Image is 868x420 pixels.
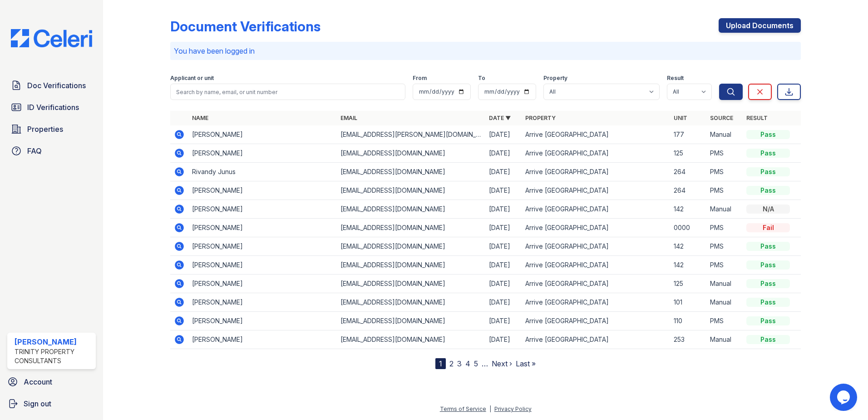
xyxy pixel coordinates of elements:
td: 264 [670,163,706,181]
label: To [478,75,485,82]
a: Account [4,373,99,391]
td: [PERSON_NAME] [188,200,337,219]
td: Manual [706,275,743,293]
div: Pass [746,167,790,176]
td: Arrive [GEOGRAPHIC_DATA] [522,200,670,219]
td: [DATE] [485,256,522,275]
td: 264 [670,181,706,200]
td: [PERSON_NAME] [188,219,337,237]
td: Arrive [GEOGRAPHIC_DATA] [522,330,670,349]
a: Doc Verifications [7,76,96,95]
input: Search by name, email, or unit number [170,84,405,100]
div: Pass [746,130,790,139]
td: 142 [670,237,706,256]
a: Result [746,115,768,121]
td: 177 [670,125,706,144]
td: [DATE] [485,312,522,330]
td: PMS [706,256,743,275]
label: Result [667,75,684,82]
div: Pass [746,279,790,288]
td: [PERSON_NAME] [188,256,337,275]
a: Privacy Policy [494,405,532,412]
div: Document Verifications [170,18,321,35]
td: Manual [706,200,743,219]
iframe: chat widget [830,384,859,411]
div: Pass [746,335,790,344]
td: Arrive [GEOGRAPHIC_DATA] [522,312,670,330]
td: [PERSON_NAME] [188,312,337,330]
td: [EMAIL_ADDRESS][DOMAIN_NAME] [337,200,485,219]
td: [DATE] [485,144,522,163]
a: FAQ [7,142,96,160]
td: Arrive [GEOGRAPHIC_DATA] [522,256,670,275]
td: [PERSON_NAME] [188,237,337,256]
td: Arrive [GEOGRAPHIC_DATA] [522,275,670,293]
td: [PERSON_NAME] [188,144,337,163]
td: [EMAIL_ADDRESS][DOMAIN_NAME] [337,144,485,163]
a: Source [710,115,733,121]
a: ID Verifications [7,98,96,116]
td: [EMAIL_ADDRESS][DOMAIN_NAME] [337,293,485,312]
div: Pass [746,316,790,325]
td: [EMAIL_ADDRESS][DOMAIN_NAME] [337,219,485,237]
td: PMS [706,181,743,200]
td: [PERSON_NAME] [188,330,337,349]
td: 142 [670,200,706,219]
td: 125 [670,275,706,293]
span: … [482,358,488,369]
td: 0000 [670,219,706,237]
div: N/A [746,205,790,214]
td: [EMAIL_ADDRESS][DOMAIN_NAME] [337,181,485,200]
a: Last » [516,359,536,368]
td: 101 [670,293,706,312]
span: Properties [27,124,63,135]
label: Applicant or unit [170,75,214,82]
td: PMS [706,163,743,181]
div: [PERSON_NAME] [15,336,92,347]
td: [EMAIL_ADDRESS][DOMAIN_NAME] [337,237,485,256]
a: Date ▼ [489,115,511,121]
td: PMS [706,312,743,330]
td: [DATE] [485,200,522,219]
td: [PERSON_NAME] [188,275,337,293]
a: Unit [674,115,687,121]
td: Manual [706,293,743,312]
a: 2 [449,359,454,368]
td: [DATE] [485,219,522,237]
a: Property [525,115,556,121]
span: Doc Verifications [27,80,86,91]
td: [DATE] [485,275,522,293]
td: Rivandy Junus [188,163,337,181]
span: Account [24,376,52,387]
label: From [413,75,427,82]
div: | [489,405,491,412]
a: Email [340,115,357,121]
td: [DATE] [485,163,522,181]
td: [EMAIL_ADDRESS][DOMAIN_NAME] [337,312,485,330]
td: [DATE] [485,181,522,200]
td: PMS [706,144,743,163]
a: Properties [7,120,96,138]
td: PMS [706,237,743,256]
a: Sign out [4,395,99,413]
td: Manual [706,125,743,144]
td: [PERSON_NAME] [188,293,337,312]
a: 3 [457,359,462,368]
td: [EMAIL_ADDRESS][DOMAIN_NAME] [337,330,485,349]
span: FAQ [27,145,42,156]
div: Pass [746,186,790,195]
a: Next › [492,359,512,368]
div: Pass [746,298,790,307]
td: Arrive [GEOGRAPHIC_DATA] [522,293,670,312]
td: Manual [706,330,743,349]
div: Pass [746,242,790,251]
div: Pass [746,149,790,158]
span: ID Verifications [27,102,79,113]
td: Arrive [GEOGRAPHIC_DATA] [522,181,670,200]
label: Property [543,75,567,82]
td: [DATE] [485,237,522,256]
img: CE_Logo_Blue-a8612792a0a2168367f1c8372b55b34899dd931a85d93a1a3d3e32e68fde9ad4.png [4,29,99,47]
td: 142 [670,256,706,275]
td: [PERSON_NAME] [188,181,337,200]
